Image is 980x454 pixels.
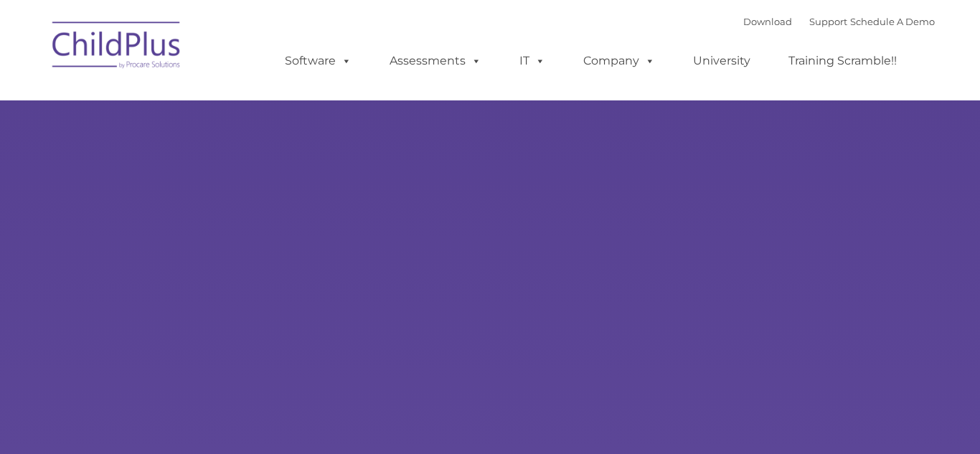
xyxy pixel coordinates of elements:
a: University [679,47,765,75]
a: Assessments [375,47,496,75]
a: Support [809,16,847,27]
a: IT [505,47,560,75]
a: Download [743,16,792,27]
a: Software [270,47,366,75]
img: ChildPlus by Procare Solutions [45,11,189,83]
a: Schedule A Demo [850,16,935,27]
a: Company [569,47,669,75]
a: Training Scramble!! [774,47,911,75]
font: | [743,16,935,27]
